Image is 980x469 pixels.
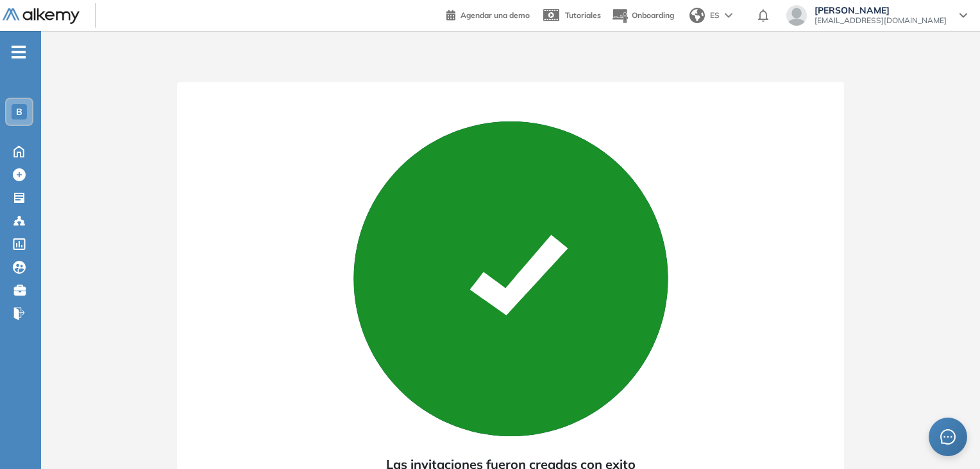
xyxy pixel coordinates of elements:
[632,10,674,20] span: Onboarding
[815,15,947,26] span: [EMAIL_ADDRESS][DOMAIN_NAME]
[16,107,22,117] span: B
[12,51,26,53] i: -
[3,8,80,24] img: Logo
[446,6,530,22] a: Agendar una demo
[725,13,732,18] img: arrow
[689,8,705,23] img: world
[940,429,956,445] span: message
[710,10,720,21] span: ES
[460,10,530,20] span: Agendar una demo
[565,10,601,20] span: Tutoriales
[611,2,674,30] button: Onboarding
[815,5,947,15] span: [PERSON_NAME]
